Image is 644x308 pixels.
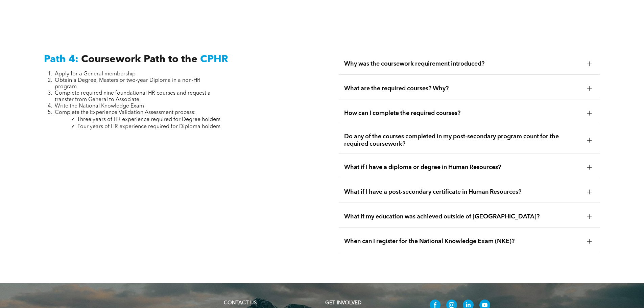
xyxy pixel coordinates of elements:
span: Why was the coursework requirement introduced? [344,60,582,68]
span: Four years of HR experience required for Diploma holders [77,124,220,129]
span: CPHR [200,54,228,65]
span: GET INVOLVED [325,301,361,306]
span: What if my education was achieved outside of [GEOGRAPHIC_DATA]? [344,213,582,220]
span: What are the required courses? Why? [344,85,582,92]
span: What if I have a diploma or degree in Human Resources? [344,164,582,171]
span: Three years of HR experience required for Degree holders [77,117,220,122]
span: What if I have a post-secondary certificate in Human Resources? [344,188,582,196]
span: Complete the Experience Validation Assessment process: [55,110,196,115]
span: Apply for a General membership [55,71,136,77]
span: How can I complete the required courses? [344,110,582,117]
span: Do any of the courses completed in my post-secondary program count for the required coursework? [344,133,582,148]
span: Write the National Knowledge Exam [55,103,144,109]
span: Complete required nine foundational HR courses and request a transfer from General to Associate [55,91,211,102]
span: Coursework Path to the [81,54,197,65]
a: CONTACT US [224,301,257,306]
span: Obtain a Degree, Masters or two-year Diploma in a non-HR program [55,78,200,90]
span: Path 4: [44,54,78,65]
span: When can I register for the National Knowledge Exam (NKE)? [344,238,582,245]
